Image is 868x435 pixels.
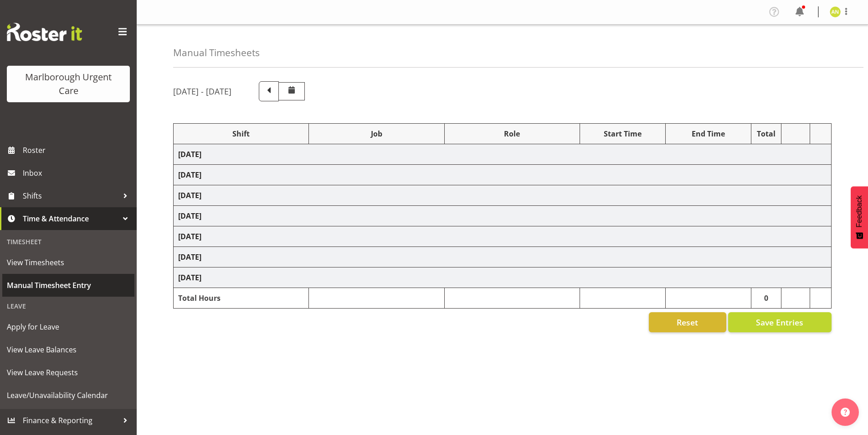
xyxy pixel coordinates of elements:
td: 0 [751,288,781,309]
a: Apply for Leave [2,315,134,338]
span: Reset [677,316,698,328]
span: Feedback [855,195,863,227]
h5: [DATE] - [DATE] [173,86,231,96]
span: Manual Timesheet Entry [7,278,130,292]
img: Rosterit website logo [7,23,82,41]
span: View Leave Balances [7,343,130,356]
a: View Leave Requests [2,361,134,384]
a: View Leave Balances [2,338,134,361]
div: Leave [2,297,134,315]
h4: Manual Timesheets [173,47,260,58]
span: View Timesheets [7,256,130,269]
button: Feedback - Show survey [851,186,868,248]
td: [DATE] [174,206,832,226]
td: [DATE] [174,144,832,165]
div: Total [756,128,777,139]
div: Marlborough Urgent Care [16,70,121,98]
td: Total Hours [174,288,309,309]
td: [DATE] [174,267,832,288]
span: Finance & Reporting [23,414,118,427]
div: Shift [178,128,304,139]
span: Save Entries [756,316,803,328]
div: Start Time [585,128,661,139]
span: Shifts [23,189,118,203]
span: Inbox [23,166,132,180]
span: Roster [23,143,132,157]
div: Role [449,128,575,139]
span: Time & Attendance [23,212,118,225]
div: Job [313,128,439,139]
div: End Time [670,128,746,139]
a: View Timesheets [2,251,134,274]
span: Apply for Leave [7,320,130,334]
a: Leave/Unavailability Calendar [2,384,134,407]
span: View Leave Requests [7,366,130,379]
span: Leave/Unavailability Calendar [7,388,130,402]
td: [DATE] [174,247,832,267]
img: help-xxl-2.png [841,408,850,417]
button: Save Entries [728,312,832,332]
td: [DATE] [174,226,832,247]
td: [DATE] [174,185,832,206]
a: Manual Timesheet Entry [2,274,134,297]
div: Timesheet [2,232,134,251]
td: [DATE] [174,165,832,185]
img: alysia-newman-woods11835.jpg [830,6,841,17]
button: Reset [649,312,726,332]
